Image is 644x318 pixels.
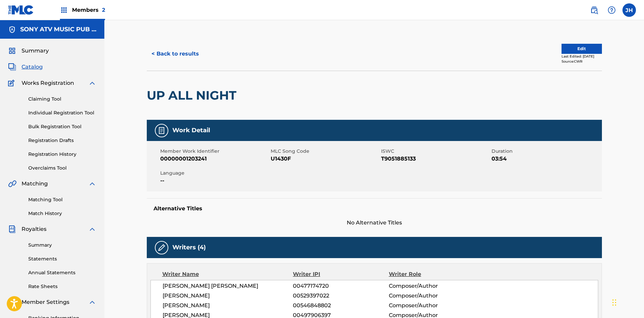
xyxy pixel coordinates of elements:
img: Accounts [8,26,16,34]
span: [PERSON_NAME] [163,302,293,310]
span: Duration [492,148,600,155]
img: expand [88,298,96,306]
h5: SONY ATV MUSIC PUB LLC [20,26,96,33]
span: Members [72,6,105,14]
span: 03:54 [492,155,600,163]
span: U1430F [271,155,379,163]
span: Catalog [22,63,43,71]
a: Summary [28,242,96,249]
span: Member Settings [22,298,69,306]
a: SummarySummary [8,47,49,55]
span: MLC Song Code [271,148,379,155]
iframe: Chat Widget [610,286,644,318]
a: Matching Tool [28,196,96,203]
span: Matching [22,180,48,188]
h5: Writers (4) [172,244,206,251]
img: Matching [8,180,16,188]
span: Composer/Author [389,302,476,310]
div: Last Edited: [DATE] [562,54,602,59]
span: T9051885133 [381,155,490,163]
img: Summary [8,47,16,55]
img: Work Detail [158,127,166,135]
a: Bulk Registration Tool [28,123,96,130]
a: Public Search [587,3,601,17]
span: Composer/Author [389,282,476,290]
span: Royalties [22,225,46,233]
div: Writer Role [389,270,476,278]
img: Royalties [8,225,16,233]
h5: Alternative Titles [154,205,595,212]
span: 00529397022 [293,292,388,300]
div: Drag [612,292,616,313]
span: ISWC [381,148,490,155]
span: Member Work Identifier [160,148,269,155]
a: Overclaims Tool [28,165,96,172]
h5: Work Detail [172,127,210,134]
span: [PERSON_NAME] [PERSON_NAME] [163,282,293,290]
a: Match History [28,210,96,217]
a: Claiming Tool [28,96,96,103]
iframe: Resource Center [625,211,644,265]
div: Writer IPI [293,270,389,278]
img: Works Registration [8,79,17,87]
span: Language [160,170,269,177]
img: MLC Logo [8,5,34,15]
div: Writer Name [162,270,293,278]
div: Source: CWR [562,59,602,64]
button: < Back to results [147,45,204,62]
span: 00477174720 [293,282,388,290]
span: No Alternative Titles [147,219,602,227]
img: Member Settings [8,298,16,306]
img: Top Rightsholders [60,6,68,14]
span: Summary [22,47,49,55]
a: Registration History [28,151,96,158]
a: Registration Drafts [28,137,96,144]
span: Works Registration [22,79,74,87]
a: Annual Statements [28,269,96,276]
button: Edit [562,44,602,54]
span: [PERSON_NAME] [163,292,293,300]
div: User Menu [622,3,636,17]
span: 00546848802 [293,302,388,310]
img: search [590,6,598,14]
span: Composer/Author [389,292,476,300]
a: Individual Registration Tool [28,109,96,116]
a: CatalogCatalog [8,63,43,71]
img: Writers [158,244,166,252]
img: help [608,6,616,14]
a: Statements [28,255,96,262]
h2: UP ALL NIGHT [147,88,240,103]
div: Help [605,3,618,17]
img: expand [88,79,96,87]
span: 00000001203241 [160,155,269,163]
img: expand [88,225,96,233]
img: expand [88,180,96,188]
span: -- [160,177,269,185]
a: Rate Sheets [28,283,96,290]
img: Catalog [8,63,16,71]
span: 2 [102,7,105,13]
